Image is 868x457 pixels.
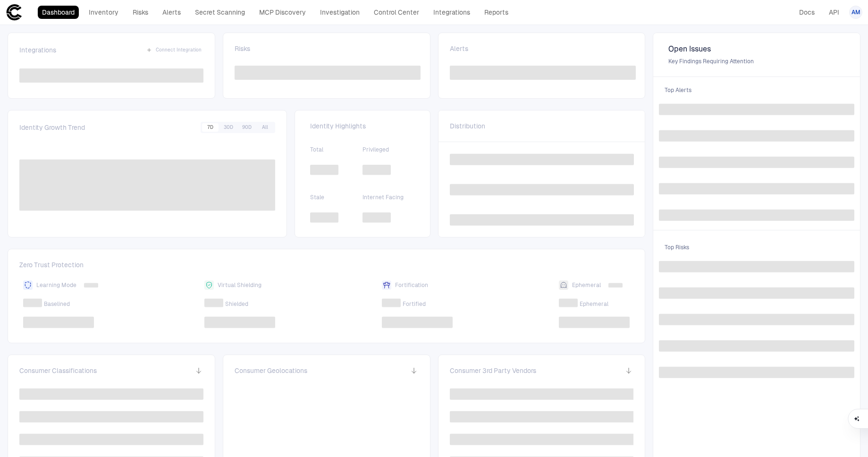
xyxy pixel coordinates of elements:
[403,300,426,308] span: Fortified
[316,6,364,19] a: Investigation
[19,366,97,375] span: Consumer Classifications
[202,123,219,132] button: 7D
[225,300,248,308] span: Shielded
[19,261,633,273] span: Zero Trust Protection
[659,238,854,257] span: Top Risks
[158,6,185,19] a: Alerts
[310,194,362,201] span: Stale
[572,281,601,289] span: Ephemeral
[370,6,423,19] a: Control Center
[19,123,85,132] span: Identity Growth Trend
[450,366,536,375] span: Consumer 3rd Party Vendors
[310,122,415,130] span: Identity Highlights
[450,44,468,53] span: Alerts
[257,123,274,132] button: All
[580,300,608,308] span: Ephemeral
[220,123,237,132] button: 30D
[144,44,203,56] button: Connect Integration
[851,8,860,16] span: AM
[255,6,310,19] a: MCP Discovery
[218,281,261,289] span: Virtual Shielding
[429,6,474,19] a: Integrations
[235,44,250,53] span: Risks
[156,47,202,53] span: Connect Integration
[128,6,152,19] a: Risks
[36,281,76,289] span: Learning Mode
[44,300,70,308] span: Baselined
[235,366,307,375] span: Consumer Geolocations
[362,194,415,201] span: Internet Facing
[668,44,845,54] span: Open Issues
[825,6,843,19] a: API
[238,123,255,132] button: 90D
[191,6,249,19] a: Secret Scanning
[659,81,854,100] span: Top Alerts
[395,281,428,289] span: Fortification
[38,6,79,19] a: Dashboard
[362,146,415,153] span: Privileged
[795,6,819,19] a: Docs
[849,6,862,19] button: AM
[450,122,485,130] span: Distribution
[84,6,123,19] a: Inventory
[310,146,362,153] span: Total
[480,6,513,19] a: Reports
[19,46,56,54] span: Integrations
[668,58,845,65] span: Key Findings Requiring Attention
